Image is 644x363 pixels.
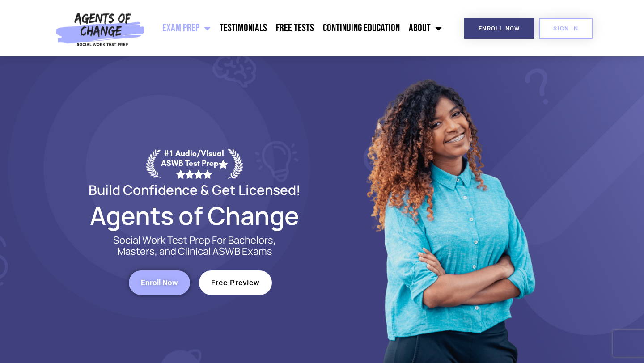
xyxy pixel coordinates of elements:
h2: Build Confidence & Get Licensed! [67,183,322,196]
div: #1 Audio/Visual ASWB Test Prep [161,148,228,178]
nav: Menu [149,17,447,39]
a: Exam Prep [158,17,215,39]
a: Free Preview [199,270,272,295]
a: About [404,17,446,39]
a: Testimonials [215,17,271,39]
a: Free Tests [271,17,318,39]
span: Enroll Now [479,25,520,31]
span: Enroll Now [141,279,178,287]
a: SIGN IN [539,18,593,39]
h2: Agents of Change [67,205,322,226]
a: Enroll Now [464,18,534,39]
span: Free Preview [211,279,260,287]
p: Social Work Test Prep For Bachelors, Masters, and Clinical ASWB Exams [103,235,286,257]
a: Continuing Education [318,17,404,39]
span: SIGN IN [553,25,578,31]
a: Enroll Now [129,270,190,295]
